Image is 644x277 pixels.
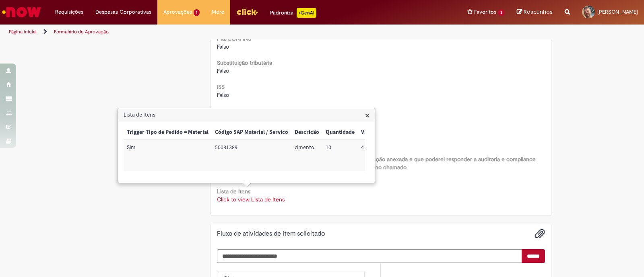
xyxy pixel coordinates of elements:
a: Click to view Lista de Itens [217,196,285,203]
th: Trigger Tipo de Pedido = Material [124,125,212,140]
span: Falso [217,67,229,74]
th: Descrição [291,125,322,140]
h2: Fluxo de atividades de Item solicitado Histórico de tíquete [217,230,325,238]
ul: Trilhas de página [6,25,423,39]
span: 1 [194,9,200,16]
td: Quantidade: 10 [322,140,358,171]
p: +GenAi [297,8,316,18]
button: Adicionar anexos [535,228,545,239]
a: Formulário de Aprovação [54,29,109,35]
b: Lista de Itens [217,188,250,195]
th: Quantidade [322,125,358,140]
td: Código SAP Material / Serviço: 50081389 [212,140,291,171]
span: More [212,8,224,16]
td: Valor Unitário: 41,00 [358,140,399,171]
span: 3 [498,9,505,16]
div: Lista de Itens [117,108,376,183]
span: Aprovações [163,8,192,16]
span: Despesas Corporativas [95,8,151,16]
div: Padroniza [270,8,316,18]
span: Requisições [55,8,83,16]
span: Rascunhos [524,8,553,16]
a: Rascunhos [517,8,553,16]
b: Declaro que as informações preenchidas correspondem a cotação anexada e que poderei responder a a... [217,156,536,171]
textarea: Digite sua mensagem aqui... [217,249,522,263]
th: Código SAP Material / Serviço [212,125,291,140]
img: click_logo_yellow_360x200.png [236,6,258,18]
img: ServiceNow [1,4,42,20]
b: ISS [217,83,225,90]
span: [PERSON_NAME] [597,8,638,15]
button: Close [365,111,369,119]
span: Favoritos [474,8,496,16]
td: Trigger Tipo de Pedido = Material: Sim [124,140,212,171]
span: Falso [217,91,229,98]
a: Página inicial [9,29,37,35]
td: Descrição: cimento [291,140,322,171]
span: × [365,110,369,121]
th: Valor Unitário [358,125,399,140]
h3: Lista de Itens [118,109,375,121]
span: Falso [217,43,229,50]
b: Substituição tributária [217,59,272,66]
